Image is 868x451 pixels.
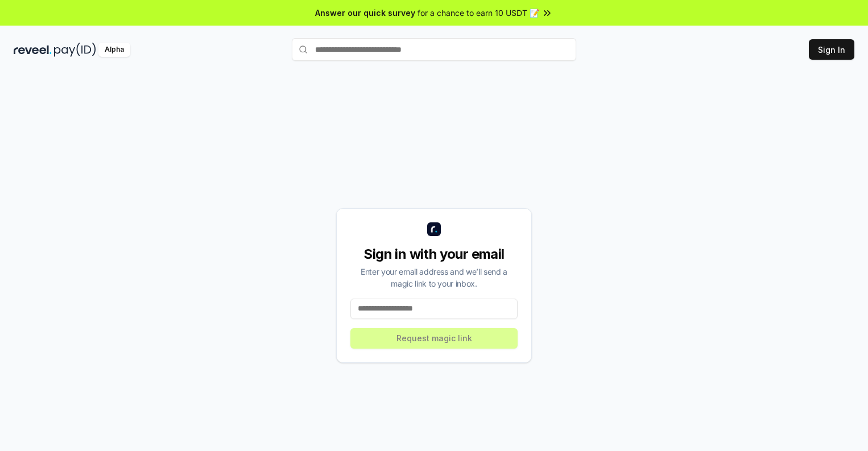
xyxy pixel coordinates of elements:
[14,43,52,57] img: reveel_dark
[427,222,441,236] img: logo_small
[315,7,415,19] span: Answer our quick survey
[98,43,130,57] div: Alpha
[350,245,518,263] div: Sign in with your email
[809,39,854,60] button: Sign In
[54,43,96,57] img: pay_id
[350,266,518,289] div: Enter your email address and we’ll send a magic link to your inbox.
[418,7,539,19] span: for a chance to earn 10 USDT 📝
